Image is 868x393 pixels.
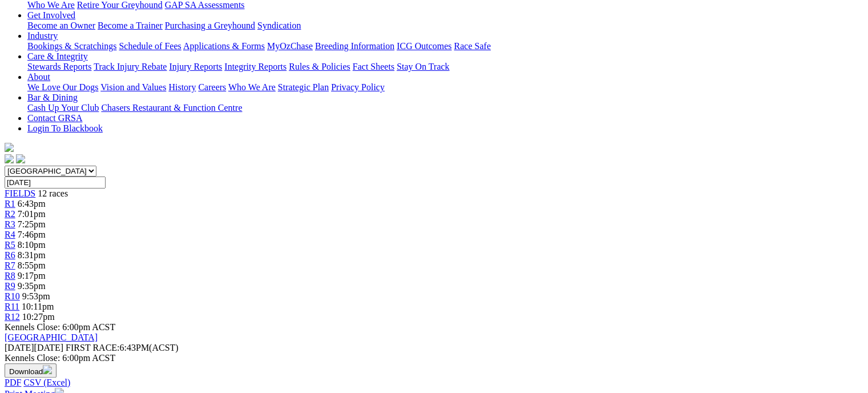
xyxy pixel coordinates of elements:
[27,51,88,61] a: Care & Integrity
[331,82,385,92] a: Privacy Policy
[5,260,15,270] a: R7
[66,343,179,352] span: 6:43PM(ACST)
[5,378,21,387] a: PDF
[100,82,166,92] a: Vision and Values
[5,363,56,378] button: Download
[198,82,226,92] a: Careers
[18,230,46,239] span: 7:46pm
[22,302,54,311] span: 10:11pm
[165,21,255,30] a: Purchasing a Greyhound
[18,219,46,229] span: 7:25pm
[27,82,98,92] a: We Love Our Dogs
[27,62,91,71] a: Stewards Reports
[397,62,449,71] a: Stay On Track
[27,41,116,51] a: Bookings & Scratchings
[27,31,58,41] a: Industry
[5,189,35,198] a: FIELDS
[27,113,82,123] a: Contact GRSA
[5,343,34,352] span: [DATE]
[27,10,75,20] a: Get Involved
[5,240,15,250] a: R5
[267,41,313,51] a: MyOzChase
[5,271,15,280] a: R8
[22,291,50,301] span: 9:53pm
[5,154,14,163] img: facebook.svg
[5,143,14,152] img: logo-grsa-white.png
[169,62,222,71] a: Injury Reports
[5,353,863,363] div: Kennels Close: 6:00pm ACST
[224,62,286,71] a: Integrity Reports
[27,93,78,102] a: Bar & Dining
[257,21,301,30] a: Syndication
[27,21,95,30] a: Become an Owner
[183,41,265,51] a: Applications & Forms
[18,250,46,260] span: 8:31pm
[454,41,490,51] a: Race Safe
[18,209,46,219] span: 7:01pm
[18,281,46,291] span: 9:35pm
[5,312,20,322] a: R12
[94,62,167,71] a: Track Injury Rebate
[5,199,15,208] a: R1
[278,82,329,92] a: Strategic Plan
[228,82,276,92] a: Who We Are
[16,154,25,163] img: twitter.svg
[43,365,52,374] img: download.svg
[38,189,68,198] span: 12 races
[23,378,70,387] a: CSV (Excel)
[18,199,46,208] span: 6:43pm
[5,209,15,219] a: R2
[22,312,55,322] span: 10:27pm
[27,41,863,51] div: Industry
[5,250,15,260] a: R6
[18,240,46,250] span: 8:10pm
[5,332,98,342] a: [GEOGRAPHIC_DATA]
[5,281,15,291] a: R9
[168,82,196,92] a: History
[18,271,46,280] span: 9:17pm
[27,103,863,113] div: Bar & Dining
[27,103,99,113] a: Cash Up Your Club
[5,378,863,388] div: Download
[119,41,181,51] a: Schedule of Fees
[5,322,115,332] span: Kennels Close: 6:00pm ACST
[5,343,63,352] span: [DATE]
[289,62,350,71] a: Rules & Policies
[397,41,451,51] a: ICG Outcomes
[101,103,242,113] a: Chasers Restaurant & Function Centre
[27,72,50,82] a: About
[27,62,863,72] div: Care & Integrity
[66,343,119,352] span: FIRST RACE:
[5,230,15,239] a: R4
[27,123,103,133] a: Login To Blackbook
[5,302,19,311] a: R11
[18,260,46,270] span: 8:55pm
[27,82,863,93] div: About
[27,21,863,31] div: Get Involved
[5,291,20,301] a: R10
[315,41,394,51] a: Breeding Information
[5,219,15,229] a: R3
[353,62,394,71] a: Fact Sheets
[5,177,106,189] input: Select date
[98,21,163,30] a: Become a Trainer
